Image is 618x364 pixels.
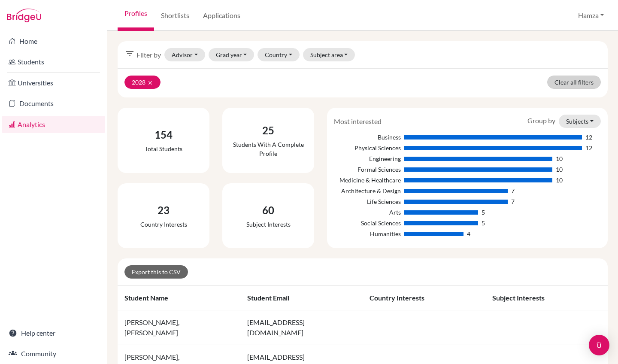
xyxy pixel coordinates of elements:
[482,208,485,217] div: 5
[589,335,609,355] div: Open Intercom Messenger
[2,74,105,91] a: Universities
[334,143,400,152] div: Physical Sciences
[240,286,363,310] th: Student email
[2,345,105,362] a: Community
[136,50,161,60] span: Filter by
[2,325,105,342] a: Help center
[124,265,188,279] a: Export this to CSV
[363,286,485,310] th: Country interests
[2,95,105,112] a: Documents
[140,220,187,229] div: Country interests
[257,48,300,61] button: Country
[145,144,182,153] div: Total students
[334,197,400,206] div: Life Sciences
[246,220,291,229] div: Subject interests
[2,33,105,50] a: Home
[574,7,608,24] button: Hamza
[521,115,607,128] div: Group by
[334,229,400,238] div: Humanities
[482,218,485,227] div: 5
[124,49,135,59] i: filter_list
[229,140,307,158] div: Students with a complete profile
[118,286,240,310] th: Student name
[485,286,608,310] th: Subject interests
[140,203,187,218] div: 23
[556,154,563,163] div: 10
[246,203,291,218] div: 60
[467,229,470,238] div: 4
[2,116,105,133] a: Analytics
[240,310,363,345] td: [EMAIL_ADDRESS][DOMAIN_NAME]
[145,127,182,143] div: 154
[334,154,400,163] div: Engineering
[229,123,307,138] div: 25
[7,9,41,22] img: Bridge-U
[559,115,601,128] button: Subjects
[334,186,400,195] div: Architecture & Design
[164,48,205,61] button: Advisor
[585,133,592,142] div: 12
[327,116,388,127] div: Most interested
[147,80,153,86] i: clear
[118,310,240,345] td: [PERSON_NAME], [PERSON_NAME]
[511,186,515,195] div: 7
[585,143,592,152] div: 12
[303,48,355,61] button: Subject area
[334,133,400,142] div: Business
[556,176,563,185] div: 10
[556,165,563,174] div: 10
[334,208,400,217] div: Arts
[334,176,400,185] div: Medicine & Healthcare
[511,197,515,206] div: 7
[547,76,601,89] a: Clear all filters
[2,53,105,70] a: Students
[124,76,161,89] button: 2028clear
[209,48,254,61] button: Grad year
[334,218,400,227] div: Social Sciences
[334,165,400,174] div: Formal Sciences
